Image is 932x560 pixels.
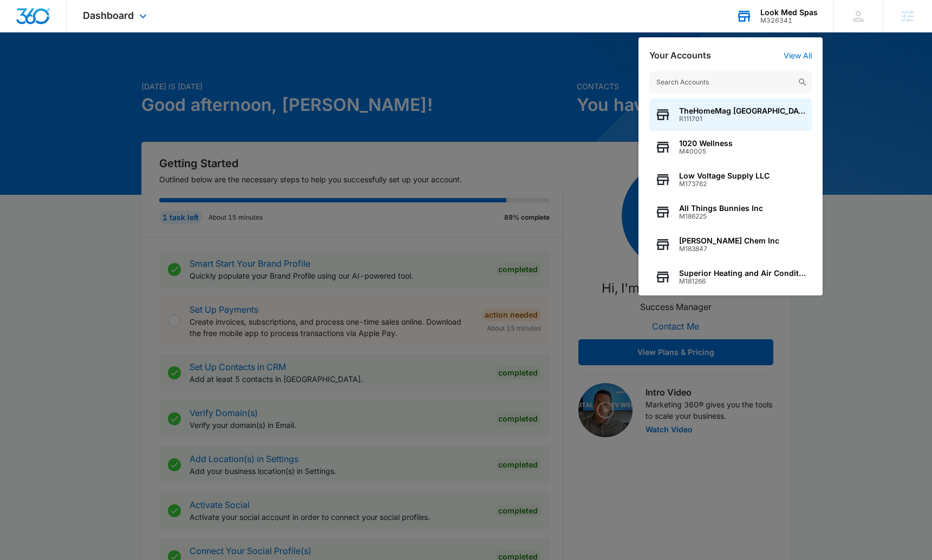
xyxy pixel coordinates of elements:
span: Low Voltage Supply LLC [679,172,770,180]
a: View All [784,51,812,60]
span: Superior Heating and Air Conditioning [679,269,806,278]
span: M186225 [679,213,763,220]
span: M40005 [679,148,733,155]
button: [PERSON_NAME] Chem IncM183847 [649,228,812,261]
input: Search Accounts [649,71,812,93]
div: account name [760,8,818,17]
button: Low Voltage Supply LLCM173762 [649,163,812,196]
span: M181266 [679,278,806,285]
span: Dashboard [83,10,134,21]
h2: Your Accounts [649,50,711,61]
button: 1020 WellnessM40005 [649,131,812,163]
span: R111701 [679,115,806,123]
span: All Things Bunnies Inc [679,204,763,213]
span: [PERSON_NAME] Chem Inc [679,236,779,245]
span: M173762 [679,180,770,188]
div: account id [760,17,818,24]
button: All Things Bunnies IncM186225 [649,196,812,228]
span: 1020 Wellness [679,139,733,148]
button: Superior Heating and Air ConditioningM181266 [649,261,812,293]
span: M183847 [679,245,779,253]
span: TheHomeMag [GEOGRAPHIC_DATA] [679,107,806,115]
button: TheHomeMag [GEOGRAPHIC_DATA]R111701 [649,98,812,131]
